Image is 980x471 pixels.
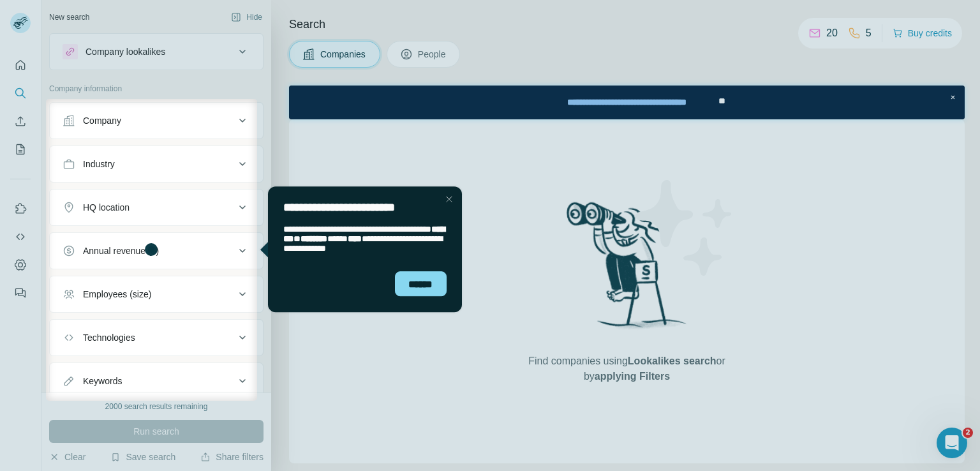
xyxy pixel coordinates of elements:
div: Technologies [83,331,135,344]
div: Company [83,114,121,127]
div: Industry [83,158,115,170]
div: Upgrade plan for full access to Surfe [248,3,428,31]
div: Annual revenue ($) [83,244,159,257]
button: HQ location [50,192,263,223]
div: HQ location [83,201,130,214]
div: Employees (size) [83,288,151,301]
button: Industry [50,149,263,179]
button: Annual revenue ($) [50,235,263,266]
button: Employees (size) [50,279,263,310]
button: Keywords [50,366,263,396]
div: Close Step [657,5,670,18]
iframe: Tooltip [257,184,464,315]
button: Technologies [50,322,263,353]
button: Company [50,105,263,136]
div: Keywords [83,375,122,387]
